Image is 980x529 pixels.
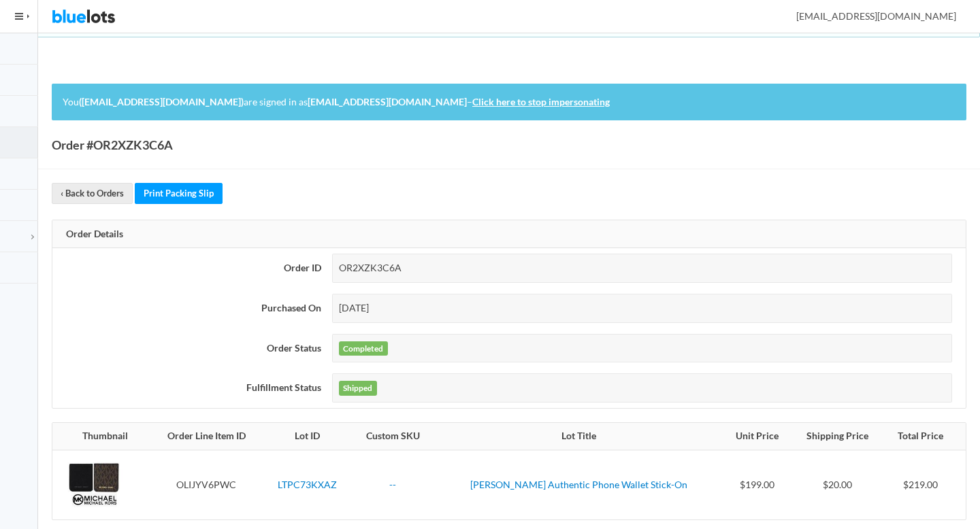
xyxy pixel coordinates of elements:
td: OLIJYV6PWC [150,450,263,519]
label: Shipped [339,381,377,396]
a: ‹ Back to Orders [52,183,133,204]
th: Shipping Price [791,423,884,450]
a: Click here to stop impersonating [472,96,610,107]
th: Lot Title [434,423,723,450]
th: Purchased On [52,288,327,328]
th: Fulfillment Status [52,368,327,408]
a: Print Packing Slip [135,183,223,204]
a: -- [389,479,396,490]
span: [EMAIL_ADDRESS][DOMAIN_NAME] [781,10,956,22]
th: Lot ID [263,423,352,450]
div: [DATE] [332,294,952,323]
ion-icon: person [778,11,791,24]
td: $219.00 [883,450,966,519]
th: Order Line Item ID [150,423,263,450]
div: OR2XZK3C6A [332,254,952,283]
td: $199.00 [723,450,791,519]
th: Total Price [883,423,966,450]
a: [PERSON_NAME] Authentic Phone Wallet Stick-On [470,479,687,490]
a: LTPC73KXAZ [278,479,337,490]
strong: ([EMAIL_ADDRESS][DOMAIN_NAME]) [79,96,244,107]
label: Completed [339,341,388,356]
th: Custom SKU [352,423,434,450]
p: You are signed in as – [63,95,955,110]
th: Order Status [52,328,327,369]
th: Unit Price [723,423,791,450]
div: Order Details [52,220,966,249]
td: $20.00 [791,450,884,519]
h1: Order #OR2XZK3C6A [52,135,173,155]
th: Thumbnail [52,423,150,450]
strong: [EMAIL_ADDRESS][DOMAIN_NAME] [308,96,467,107]
th: Order ID [52,248,327,288]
